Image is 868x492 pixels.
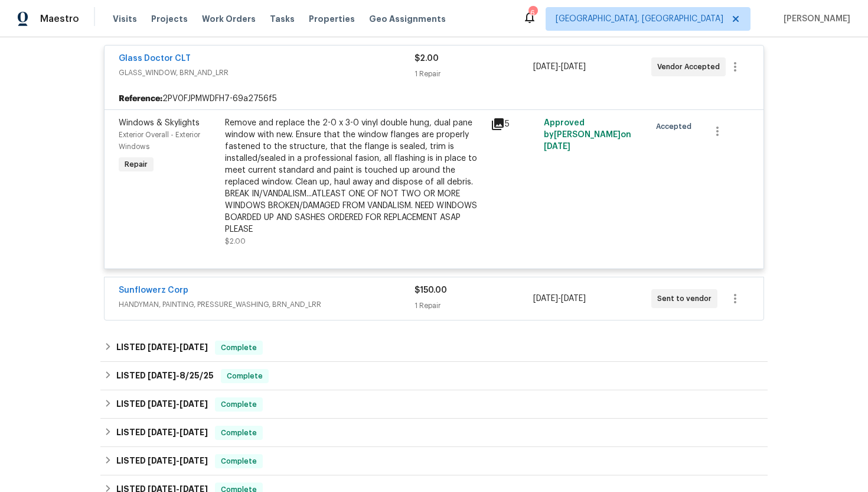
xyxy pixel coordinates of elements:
span: - [533,61,586,73]
span: [DATE] [544,143,570,151]
span: Complete [216,427,262,439]
div: 6 [528,7,537,19]
span: Visits [113,13,137,25]
span: [DATE] [180,343,208,351]
a: Sunflowerz Corp [119,286,188,294]
span: [DATE] [180,428,208,436]
div: LISTED [DATE]-8/25/25Complete [100,362,768,390]
span: Approved by [PERSON_NAME] on [544,119,631,151]
span: Maestro [40,13,79,25]
span: $2.00 [415,54,439,63]
span: Projects [151,13,188,25]
span: [DATE] [561,63,586,71]
span: Windows & Skylights [119,119,200,127]
span: HANDYMAN, PAINTING, PRESSURE_WASHING, BRN_AND_LRR [119,299,415,310]
span: $2.00 [225,238,246,245]
a: Glass Doctor CLT [119,54,191,63]
h6: LISTED [116,426,208,440]
span: $150.00 [415,286,447,294]
h6: LISTED [116,397,208,412]
h6: LISTED [116,369,214,383]
span: [DATE] [561,294,586,303]
span: Geo Assignments [369,13,446,25]
span: [GEOGRAPHIC_DATA], [GEOGRAPHIC_DATA] [556,13,723,25]
span: [DATE] [180,457,208,465]
div: LISTED [DATE]-[DATE]Complete [100,390,768,419]
span: [DATE] [180,400,208,408]
div: 2PV0FJPMWDFH7-69a2756f5 [105,88,763,109]
div: LISTED [DATE]-[DATE]Complete [100,334,768,362]
span: GLASS_WINDOW, BRN_AND_LRR [119,67,415,79]
div: Remove and replace the 2-0 x 3-0 vinyl double hung, dual pane window with new. Ensure that the wi... [225,117,484,235]
div: 5 [491,117,537,131]
span: Vendor Accepted [657,61,725,73]
span: [PERSON_NAME] [779,13,850,25]
span: Tasks [270,15,295,23]
span: [DATE] [148,428,176,436]
h6: LISTED [116,454,208,468]
span: Exterior Overall - Exterior Windows [119,131,200,150]
span: Complete [222,370,267,382]
span: [DATE] [148,371,176,380]
span: - [148,371,214,380]
span: - [148,343,208,351]
span: Repair [120,158,152,170]
span: [DATE] [148,457,176,465]
span: 8/25/25 [180,371,214,380]
span: Complete [216,399,262,410]
div: LISTED [DATE]-[DATE]Complete [100,447,768,475]
div: 1 Repair [415,300,533,312]
div: 1 Repair [415,68,533,80]
span: Complete [216,455,262,467]
span: - [148,428,208,436]
span: - [148,457,208,465]
span: Sent to vendor [657,293,716,305]
span: [DATE] [148,400,176,408]
span: Properties [309,13,355,25]
span: Work Orders [202,13,256,25]
div: LISTED [DATE]-[DATE]Complete [100,419,768,447]
span: - [533,293,586,305]
span: [DATE] [148,343,176,351]
span: Accepted [656,121,696,132]
span: [DATE] [533,294,558,303]
span: Complete [216,342,262,354]
span: - [148,400,208,408]
b: Reference: [119,93,162,105]
span: [DATE] [533,63,558,71]
h6: LISTED [116,341,208,355]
